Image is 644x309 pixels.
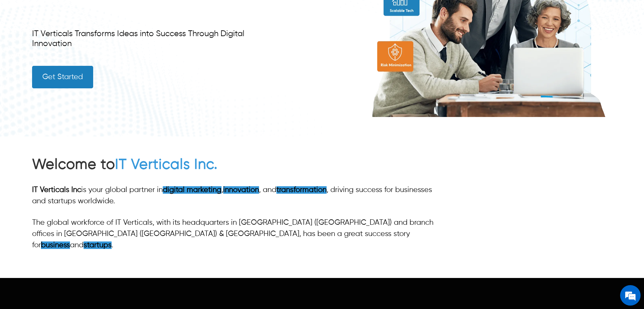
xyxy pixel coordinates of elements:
em: Submit [100,210,124,219]
a: IT Verticals Inc. [115,158,218,172]
div: IT Verticals Transforms Ideas into Success Through Digital Innovation [32,29,264,49]
img: salesiqlogo_leal7QplfZFryJ6FIlVepeu7OftD7mt8q6exU6-34PB8prfIgodN67KcxXM9Y7JQ_.png [47,179,52,183]
h2: Welcome to [32,156,438,174]
a: transformation [276,186,327,194]
p: The global workforce of IT Verticals, with its headquarters in [GEOGRAPHIC_DATA] ([GEOGRAPHIC_DAT... [32,217,438,251]
a: startups [84,241,112,249]
a: Get Started [32,66,93,88]
div: Leave a message [35,38,115,47]
img: logo_Zg8I0qSkbAqR2WFHt3p6CTuqpyXMFPubPcD2OT02zFN43Cy9FUNNG3NEPhM_Q1qe_.png [12,41,29,45]
a: digital marketing [163,186,221,194]
em: Driven by SalesIQ [54,179,87,183]
textarea: Type your message and click 'Submit' [3,186,130,210]
a: business [41,241,70,249]
p: is your global partner in , , and , driving success for businesses and startups worldwide. [32,185,438,207]
span: We are offline. Please leave us a message. [14,86,119,155]
div: Minimize live chat window [112,3,128,20]
a: IT Verticals Inc [32,186,81,194]
a: innovation [223,186,259,194]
